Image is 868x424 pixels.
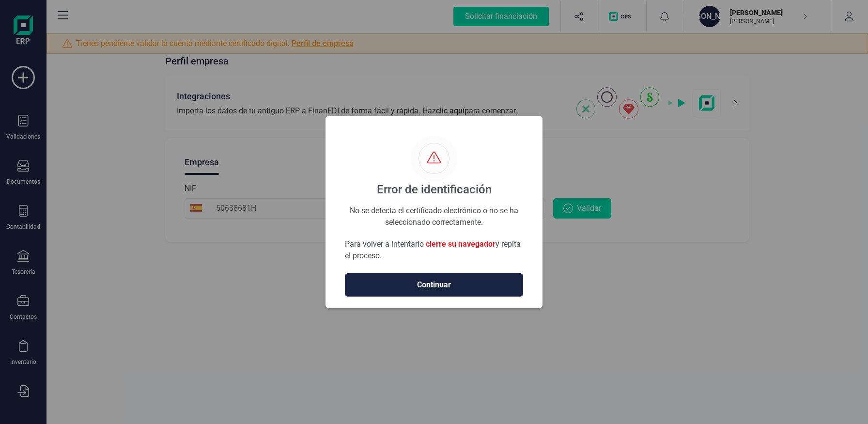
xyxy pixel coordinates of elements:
span: Continuar [355,279,513,291]
p: Para volver a intentarlo y repita el proceso. [345,238,523,262]
div: Error de identificación [377,182,492,197]
span: cierre su navegador [426,239,496,249]
button: Continuar [345,273,523,297]
div: No se detecta el certificado electrónico o no se ha seleccionado correctamente. [345,205,523,215]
